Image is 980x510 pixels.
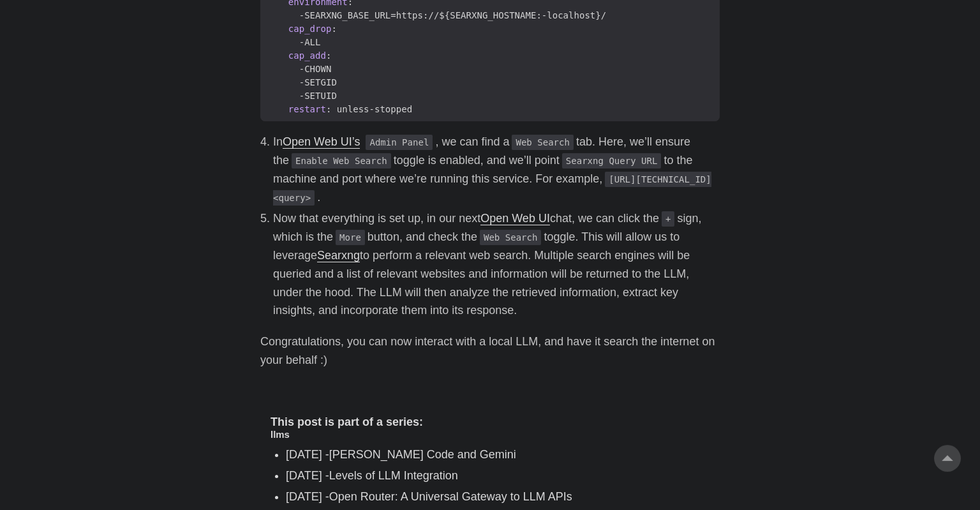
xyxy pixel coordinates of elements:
[934,445,961,472] a: go to top
[288,24,332,34] span: cap_drop
[304,10,606,20] span: SEARXNG_BASE_URL=https://${SEARXNG_HOSTNAME:-localhost}/
[512,135,573,150] code: Web Search
[326,50,331,61] span: :
[336,230,365,245] code: More
[260,63,338,76] span: -
[286,446,709,464] li: [DATE] -
[480,212,550,225] a: Open Web UI
[260,36,327,49] span: -
[366,135,433,150] code: Admin Panel
[317,249,360,262] a: Searxng
[286,467,709,485] li: [DATE] -
[271,429,290,440] a: llms
[283,135,360,148] a: Open Web UI’s
[662,211,674,227] code: +
[480,230,541,245] code: Web Search
[292,153,391,169] code: Enable Web Search
[271,416,709,430] h4: This post is part of a series:
[326,104,331,114] span: :
[273,172,711,206] code: [URL][TECHNICAL_ID]<query>
[331,24,336,34] span: :
[260,9,612,22] span: -
[304,64,331,74] span: CHOWN
[304,37,320,47] span: ALL
[562,153,662,169] code: Searxng Query URL
[273,209,720,320] li: Now that everything is set up, in our next chat, we can click the sign, which is the button, and ...
[288,50,326,61] span: cap_add
[329,469,458,482] a: Levels of LLM Integration
[260,89,343,103] span: -
[304,91,337,101] span: SETUID
[329,490,572,503] a: Open Router: A Universal Gateway to LLM APIs
[260,76,343,89] span: -
[260,333,720,370] p: Congratulations, you can now interact with a local LLM, and have it search the internet on your b...
[286,488,709,506] li: [DATE] -
[337,104,412,114] span: unless-stopped
[273,133,720,206] li: In , we can find a tab. Here, we’ll ensure the toggle is enabled, and we’ll point to the machine ...
[288,104,326,114] span: restart
[329,448,516,461] a: [PERSON_NAME] Code and Gemini
[304,77,337,87] span: SETGID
